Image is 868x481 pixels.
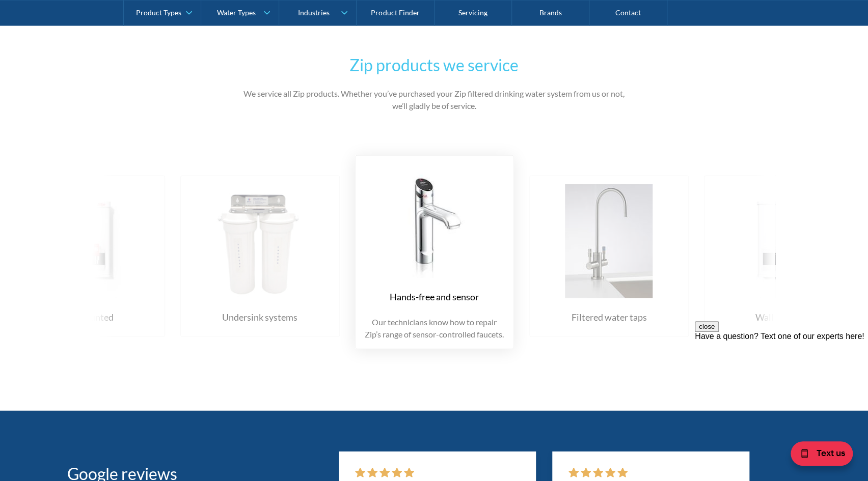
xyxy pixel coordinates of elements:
iframe: podium webchat widget bubble [766,430,868,481]
h2: Zip products we service [235,53,633,77]
iframe: podium webchat widget prompt [695,321,868,443]
div: Water Types [217,8,256,17]
div: Filtered water taps [571,310,646,324]
div: Industries [298,8,330,17]
p: We service all Zip products. Whether you’ve purchased your Zip filtered drinking water system fro... [235,88,633,112]
img: Undersink systems [191,184,329,298]
p: Our technicians know how to repair Zip’s range of sensor-controlled faucets. [364,316,506,341]
img: Filtered water taps [539,184,678,298]
div: Undersink systems [222,310,297,324]
div: Product Types [136,8,181,17]
div: Hands-free and sensor [390,290,479,304]
img: Wall mounted [714,184,853,298]
img: Hands-free and sensor [365,164,504,278]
